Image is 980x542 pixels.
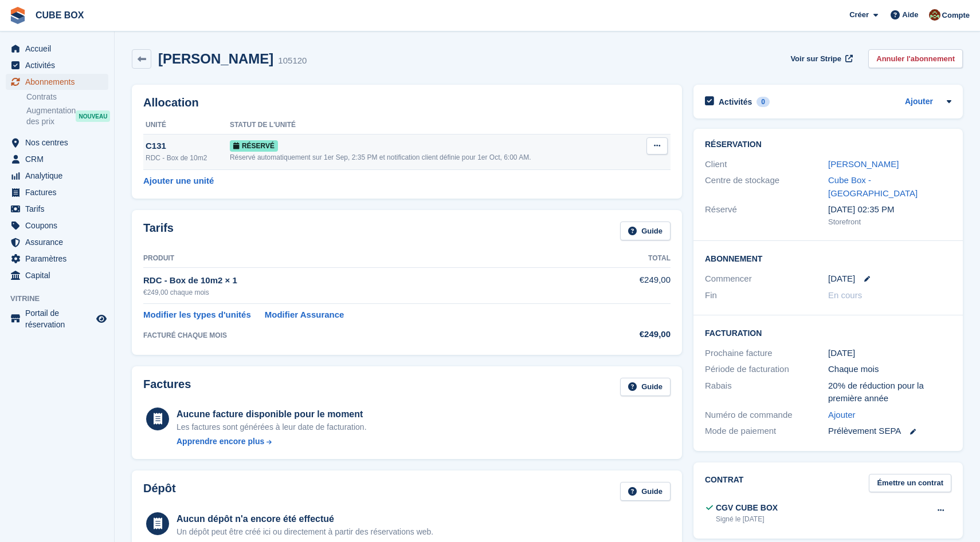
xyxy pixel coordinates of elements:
[230,140,278,152] span: Réservé
[705,252,951,264] h2: Abonnement
[828,409,856,422] a: Ajouter
[230,116,638,134] th: Statut de l'unité
[143,221,174,240] h2: Tarifs
[25,184,94,200] span: Factures
[25,41,94,57] span: Accueil
[849,9,869,21] span: Créer
[828,425,951,438] div: Prélèvement SEPA
[6,201,108,217] a: menu
[620,378,671,397] a: Guide
[6,134,108,151] a: menu
[828,290,862,300] span: En cours
[705,289,828,302] div: Fin
[6,151,108,167] a: menu
[6,57,108,73] a: menu
[177,526,433,538] p: Un dépôt peut être créé ici ou directement à partir des réservations web.
[10,293,114,304] span: Vitrine
[146,153,230,163] div: RDC - Box de 10m2
[620,221,671,240] a: Guide
[942,10,970,21] span: Compte
[143,287,600,298] div: €249,00 chaque mois
[869,474,951,493] a: Émettre un contrat
[828,272,855,286] time: 2025-09-30 23:00:00 UTC
[828,379,951,405] div: 20% de réduction pour la première année
[25,234,94,250] span: Assurance
[177,408,367,421] div: Aucune facture disponible pour le moment
[158,51,273,66] h2: [PERSON_NAME]
[600,328,671,341] div: €249,00
[868,49,963,68] a: Annuler l'abonnement
[828,203,951,216] div: [DATE] 02:35 PM
[177,436,367,448] a: Apprendre encore plus
[31,6,88,25] a: CUBE BOX
[25,307,94,330] span: Portail de réservation
[705,272,828,286] div: Commencer
[6,234,108,250] a: menu
[902,9,918,21] span: Aide
[26,92,108,102] a: Contrats
[230,152,638,163] div: Réservé automatiquement sur 1er Sep, 2:35 PM et notification client définie pour 1er Oct, 6:00 AM.
[143,96,671,109] h2: Allocation
[705,158,828,171] div: Client
[6,184,108,200] a: menu
[828,175,918,198] a: Cube Box - [GEOGRAPHIC_DATA]
[26,105,108,128] a: Augmentation des prix NOUVEAU
[143,274,600,287] div: RDC - Box de 10m2 × 1
[828,159,899,169] a: [PERSON_NAME]
[6,41,108,57] a: menu
[143,482,176,501] h2: Dépôt
[705,174,828,200] div: Centre de stockage
[719,97,752,107] h2: Activités
[143,116,230,134] th: Unité
[25,201,94,217] span: Tarifs
[705,379,828,405] div: Rabais
[146,140,230,153] div: C131
[9,7,26,24] img: stora-icon-8386f47178a22dfd0bd8f6a31ec36ba5ce8667c1dd55bd0f319d3a0aa187defe.svg
[265,308,344,322] a: Modifier Assurance
[705,425,828,438] div: Mode de paiement
[705,474,743,493] h2: Contrat
[76,110,110,122] div: NOUVEAU
[828,216,951,228] div: Storefront
[177,421,367,433] div: Les factures sont générées à leur date de facturation.
[95,312,108,326] a: Boutique d'aperçu
[25,57,94,73] span: Activités
[177,512,433,526] div: Aucun dépôt n'a encore été effectué
[828,347,951,360] div: [DATE]
[790,53,841,65] span: Voir sur Stripe
[929,9,940,21] img: alex soubira
[143,175,214,188] a: Ajouter une unité
[716,502,778,514] div: CGV CUBE BOX
[905,96,933,109] a: Ajouter
[6,217,108,234] a: menu
[25,151,94,167] span: CRM
[25,251,94,267] span: Paramètres
[705,363,828,376] div: Période de facturation
[25,267,94,283] span: Capital
[143,308,251,322] a: Modifier les types d'unités
[6,168,108,184] a: menu
[756,97,770,107] div: 0
[705,409,828,422] div: Numéro de commande
[786,49,854,68] a: Voir sur Stripe
[705,140,951,149] h2: Réservation
[25,217,94,234] span: Coupons
[6,74,108,90] a: menu
[143,378,191,397] h2: Factures
[143,330,600,341] div: FACTURÉ CHAQUE MOIS
[278,54,307,68] div: 105120
[716,514,778,524] div: Signé le [DATE]
[143,250,600,268] th: Produit
[705,203,828,227] div: Réservé
[705,327,951,338] h2: Facturation
[25,168,94,184] span: Analytique
[177,436,264,448] div: Apprendre encore plus
[828,363,951,376] div: Chaque mois
[6,267,108,283] a: menu
[6,251,108,267] a: menu
[6,307,108,330] a: menu
[600,250,671,268] th: Total
[705,347,828,360] div: Prochaine facture
[25,74,94,90] span: Abonnements
[26,105,76,127] span: Augmentation des prix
